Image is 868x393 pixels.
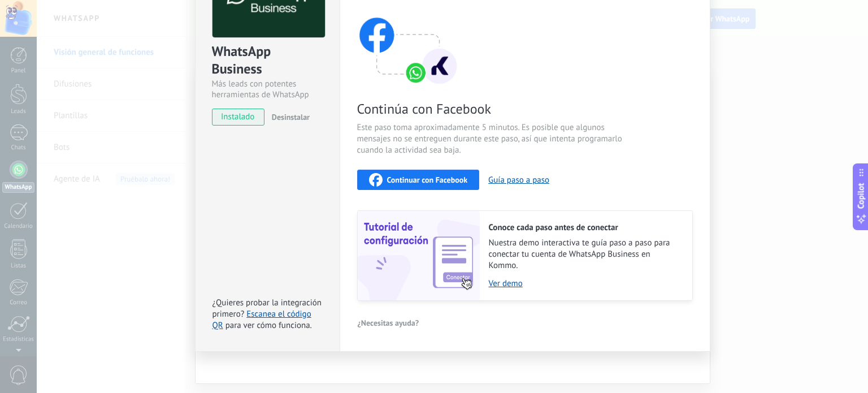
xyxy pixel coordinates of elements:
a: Escanea el código QR [212,309,311,331]
button: Guía paso a paso [488,175,549,185]
span: para ver cómo funciona. [225,320,312,331]
span: Nuestra demo interactiva te guía paso a paso para conectar tu cuenta de WhatsApp Business en Kommo. [489,237,681,271]
h2: Conoce cada paso antes de conectar [489,222,681,233]
button: Desinstalar [267,109,310,126]
span: ¿Necesitas ayuda? [358,319,419,327]
span: Este paso toma aproximadamente 5 minutos. Es posible que algunos mensajes no se entreguen durante... [357,122,626,156]
button: ¿Necesitas ayuda? [357,314,420,331]
a: Ver demo [489,278,681,289]
button: Continuar con Facebook [357,170,480,190]
span: ¿Quieres probar la integración primero? [212,297,322,319]
span: Continuar con Facebook [387,176,468,184]
div: Más leads con potentes herramientas de WhatsApp [212,79,323,100]
div: WhatsApp Business [212,42,323,79]
span: Desinstalar [272,112,310,122]
span: Continúa con Facebook [357,100,626,118]
span: Copilot [856,183,867,209]
span: instalado [212,109,264,126]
